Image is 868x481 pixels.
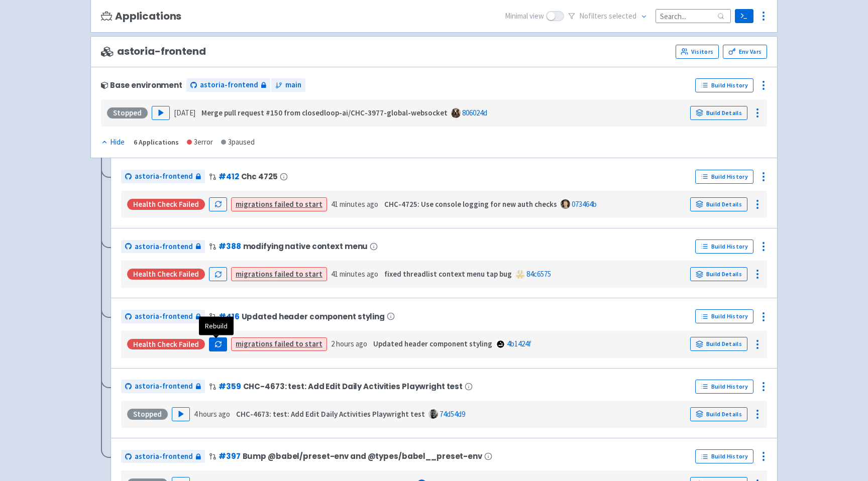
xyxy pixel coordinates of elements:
[107,107,148,118] div: Stopped
[186,78,270,92] a: astoria-frontend
[134,137,179,148] div: 6 Applications
[579,11,636,22] span: No filter s
[127,339,205,350] div: Health check failed
[127,199,205,210] div: Health check failed
[695,78,753,92] a: Build History
[609,11,636,21] span: selected
[101,46,205,57] span: astoria-frontend
[656,9,731,23] input: Search...
[271,78,305,92] a: main
[285,79,301,91] span: main
[219,311,240,322] a: #416
[200,79,258,91] span: astoria-frontend
[221,137,255,148] div: 3 paused
[507,339,531,348] a: 4b1424f
[127,269,205,280] div: Health check failed
[219,381,241,392] a: #359
[695,449,753,463] a: Build History
[101,137,125,148] div: Hide
[690,106,747,120] a: Build Details
[201,108,448,117] strong: Merge pull request #150 from closedloop-ai/CHC-3977-global-websocket
[219,451,241,461] a: #397
[101,137,126,148] button: Hide
[242,312,385,321] span: Updated header component styling
[135,241,193,253] span: astoria-frontend
[243,382,463,391] span: CHC-4673: test: Add Edit Daily Activities Playwright test
[384,199,557,209] strong: CHC-4725: Use console logging for new auth checks
[172,407,190,421] button: Play
[676,45,719,59] a: Visitors
[440,409,465,419] a: 74d54d9
[121,170,205,183] a: astoria-frontend
[219,171,239,182] a: #412
[174,108,195,117] time: [DATE]
[236,199,322,209] a: migrations failed to start
[695,380,753,394] a: Build History
[241,172,278,181] span: Chc 4725
[121,450,205,463] a: astoria-frontend
[135,171,193,182] span: astoria-frontend
[135,451,193,462] span: astoria-frontend
[243,452,482,460] span: Bump @babel/preset-env and @types/babel__preset-env
[384,269,512,279] strong: fixed threadlist context menu tap bug
[695,170,753,184] a: Build History
[695,309,753,323] a: Build History
[152,106,170,120] button: Play
[127,409,168,420] div: Stopped
[331,199,378,209] time: 41 minutes ago
[526,269,551,279] a: 84c6575
[101,81,182,89] div: Base environment
[690,407,747,421] a: Build Details
[236,269,322,279] a: migrations failed to start
[373,339,492,348] strong: Updated header component styling
[243,242,368,251] span: modifying native context menu
[331,269,378,279] time: 41 minutes ago
[194,409,230,419] time: 4 hours ago
[505,11,544,22] span: Minimal view
[331,339,367,348] time: 2 hours ago
[121,380,205,393] a: astoria-frontend
[690,337,747,351] a: Build Details
[723,45,767,59] a: Env Vars
[187,137,213,148] div: 3 error
[236,269,273,279] strong: migrations
[121,240,205,254] a: astoria-frontend
[735,9,753,23] a: Terminal
[572,199,597,209] a: 073464b
[690,267,747,281] a: Build Details
[690,197,747,211] a: Build Details
[219,241,241,252] a: #388
[101,11,181,22] h3: Applications
[236,199,273,209] strong: migrations
[462,108,487,117] a: 806024d
[135,311,193,322] span: astoria-frontend
[121,310,205,323] a: astoria-frontend
[236,409,425,419] strong: CHC-4673: test: Add Edit Daily Activities Playwright test
[236,339,273,348] strong: migrations
[695,239,753,254] a: Build History
[135,381,193,392] span: astoria-frontend
[236,339,322,348] a: migrations failed to start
